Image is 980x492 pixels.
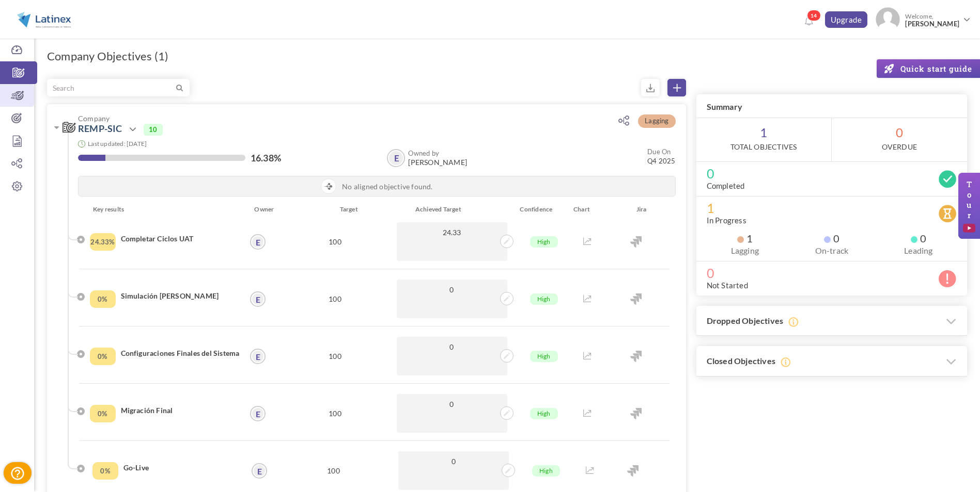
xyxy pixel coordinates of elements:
div: Completed Percentage [90,290,116,308]
div: Achieved Target [400,204,512,215]
span: [PERSON_NAME] [408,158,467,167]
a: E [251,235,265,249]
a: Update achivements [500,236,514,245]
label: In Progress [707,215,746,225]
div: Confidence [512,204,568,215]
a: Upgrade [825,11,868,28]
span: 0 [707,268,957,278]
div: 100 [276,222,393,261]
a: Create Objective [667,79,686,96]
label: Not Started [707,280,748,290]
span: 10 [144,124,162,135]
div: 100 [276,280,393,318]
a: E [251,292,265,306]
span: 0 [403,456,504,466]
span: 1 [696,118,831,161]
label: OverDue [882,142,917,152]
img: Jira Integration [630,293,642,305]
a: Update achivements [499,465,512,474]
span: 0 [911,233,926,243]
img: Photo [876,7,900,31]
a: E [388,150,404,166]
div: 100 [276,337,393,375]
small: Last updated: [DATE] [88,140,147,147]
a: E [253,464,266,478]
div: Completed Percentage [90,348,116,365]
small: Export [641,79,660,96]
span: 0 [402,399,502,409]
a: E [251,350,265,363]
span: High [530,408,558,419]
span: T o u r [962,179,976,233]
img: Jira Integration [630,408,642,419]
div: Key results [85,204,248,215]
b: Owned by [408,149,439,157]
span: High [530,351,558,362]
h4: Completar Ciclos UAT [121,234,240,244]
a: REMP-SIC [78,123,122,134]
div: Jira [613,204,670,215]
div: Chart [568,204,613,215]
div: Owner [248,204,287,215]
span: [PERSON_NAME] [905,20,959,28]
a: Update achivements [500,293,514,302]
h1: Company Objectives (1) [47,49,168,63]
span: 0 [402,342,502,352]
small: Q4 2025 [647,147,675,166]
h4: Configuraciones Finales del Sistema [121,348,240,358]
h3: Summary [696,94,967,118]
small: Due On [647,147,671,156]
h3: Closed Objectives [696,346,967,376]
span: No aligned objective found. [342,182,432,192]
span: 0 [832,118,967,161]
h4: Simulación [PERSON_NAME] [121,291,240,301]
a: Update achivements [500,350,514,359]
div: 100 [276,394,393,433]
label: On-track [794,245,870,256]
div: Completed Percentage [90,233,116,251]
span: Quick start guide [896,63,972,74]
label: Leading [880,245,957,256]
img: Jira Integration [630,236,642,248]
label: 16.38% [251,153,281,163]
span: Welcome, [900,7,962,33]
span: 0 [707,168,957,178]
div: 100 [275,451,392,490]
img: Jira Integration [630,351,642,362]
a: Photo Welcome,[PERSON_NAME] [872,3,975,34]
a: Update achivements [500,407,514,417]
span: 1 [737,233,753,243]
label: Lagging [707,245,783,256]
label: Completed [707,181,745,191]
span: High [530,236,558,248]
div: Target [287,204,399,215]
input: Search [48,79,174,96]
span: 0 [402,285,502,294]
span: 24.33 [402,227,502,237]
span: 14 [807,10,821,21]
span: High [530,293,558,305]
h3: Dropped Objectives [696,306,967,336]
span: High [532,465,560,477]
span: 0 [824,233,839,243]
label: Total Objectives [730,142,797,152]
div: Completed Percentage [90,405,116,422]
a: Notifications [801,13,817,30]
span: Lagging [638,114,675,128]
img: Jira Integration [627,465,639,477]
span: Company [78,114,588,122]
span: 1 [707,203,957,213]
img: Product Tour [962,223,976,233]
h4: Go-Live [123,463,238,473]
img: Logo [12,7,76,32]
div: Completed Percentage [92,462,118,480]
h4: Migración Final [121,405,240,416]
a: E [251,407,265,420]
